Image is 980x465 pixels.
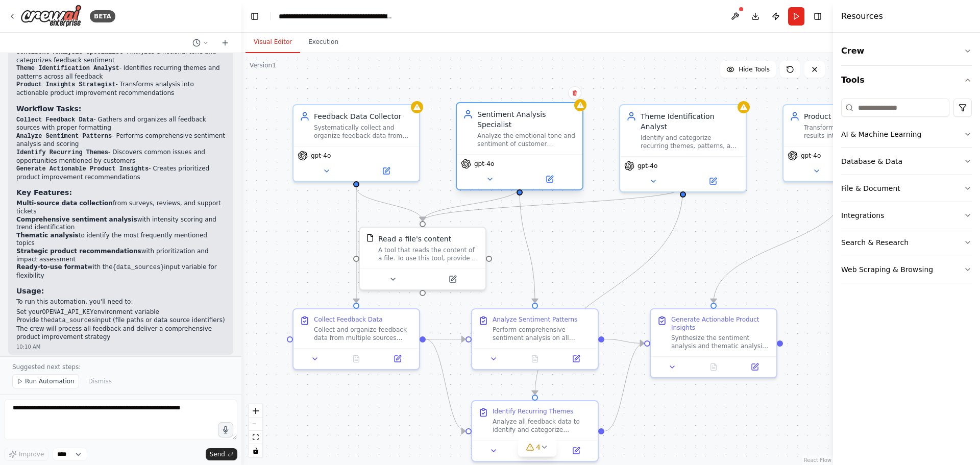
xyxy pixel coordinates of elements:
button: Crew [841,37,972,65]
button: zoom in [249,404,262,418]
strong: Thematic analysis [16,232,79,239]
g: Edge from 589feb9e-df61-48ef-af4a-9dcd011b4dad to 331fc459-1d76-475d-b975-190182d5d250 [418,187,688,221]
button: Send [206,448,237,460]
li: - Gathers and organizes all feedback sources with proper formatting [16,116,225,132]
g: Edge from 8d570056-c633-44aa-958c-2b3b3c9c97fd to 64403dcf-83e8-4977-9cf5-3227ab7adb41 [604,338,644,436]
span: Run Automation [25,377,75,385]
li: from surveys, reviews, and support tickets [16,200,225,215]
div: FileReadToolRead a file's contentA tool that reads the content of a file. To use this tool, provi... [359,227,486,290]
li: with the input variable for flexibility [16,263,225,280]
nav: breadcrumb [279,11,394,21]
div: Collect Feedback Data [314,315,383,324]
span: gpt-4o [474,160,494,168]
button: Search & Research [841,229,972,256]
div: A tool that reads the content of a file. To use this tool, provide a 'file_path' parameter with t... [378,246,479,262]
div: Feedback Data CollectorSystematically collect and organize feedback data from multiple sources in... [292,104,420,182]
li: - Transforms analysis into actionable product improvement recommendations [16,81,225,97]
strong: Ready-to-use format [16,263,88,271]
button: Integrations [841,202,972,229]
li: Provide the input (file paths or data source identifiers) [16,316,225,325]
g: Edge from 589feb9e-df61-48ef-af4a-9dcd011b4dad to 8d570056-c633-44aa-958c-2b3b3c9c97fd [530,187,688,395]
code: Theme Identification Analyst [16,65,119,72]
div: Analyze Sentiment PatternsPerform comprehensive sentiment analysis on all collected feedback data... [471,308,599,370]
div: Theme Identification AnalystIdentify and categorize recurring themes, patterns, and topics in cus... [619,104,747,192]
div: Synthesize the sentiment analysis and thematic analysis results to create concrete, prioritized p... [671,334,770,350]
a: React Flow attribution [804,457,831,463]
button: Delete node [568,86,581,100]
div: Product Insights StrategistTransform feedback analysis results into concrete, prioritized, and ac... [782,104,910,182]
g: Edge from df1bf539-e5cd-4e34-b218-27ce5e3f9fc9 to 89a1d0a4-b8a3-4a19-98d8-768be5f70b47 [514,187,540,303]
button: No output available [692,361,736,373]
code: OPENAI_API_KEY [42,309,94,316]
button: Hide Tools [720,61,776,78]
button: Open in side panel [684,175,742,187]
div: Analyze Sentiment Patterns [493,315,577,324]
li: The crew will process all feedback and deliver a comprehensive product improvement strategy [16,325,225,341]
button: Hide right sidebar [811,9,825,23]
span: gpt-4o [801,152,821,160]
button: toggle interactivity [249,444,262,457]
button: Open in side panel [737,361,772,373]
div: 10:10 AM [16,343,225,351]
div: Tools [841,94,972,291]
button: Execution [300,32,347,53]
strong: Comprehensive sentiment analysis [16,216,137,223]
div: Generate Actionable Product Insights [671,315,770,332]
span: gpt-4o [638,162,657,170]
li: to identify the most frequently mentioned topics [16,232,225,248]
div: BETA [90,10,115,22]
div: Generate Actionable Product InsightsSynthesize the sentiment analysis and thematic analysis resul... [650,308,777,378]
button: Open in side panel [380,353,415,365]
button: Open in side panel [424,273,481,285]
button: Switch to previous chat [188,37,213,49]
code: Analyze Sentiment Patterns [16,133,112,140]
li: with prioritization and impact assessment [16,248,225,263]
div: Transform feedback analysis results into concrete, prioritized, and actionable product improvemen... [804,124,903,140]
button: Visual Editor [246,32,300,53]
button: Improve [4,448,48,461]
button: Tools [841,66,972,94]
code: Generate Actionable Product Insights [16,165,149,173]
li: - Performs comprehensive sentiment analysis and scoring [16,132,225,149]
g: Edge from a5f8010e-ef1f-4998-8a2d-bef55477c818 to 89a1d0a4-b8a3-4a19-98d8-768be5f70b47 [426,334,465,345]
button: Web Scraping & Browsing [841,256,972,283]
img: FileReadTool [366,234,374,242]
div: Sentiment Analysis SpecialistAnalyze the emotional tone and sentiment of customer feedback to cat... [456,104,583,192]
div: Feedback Data Collector [314,111,413,121]
span: gpt-4o [311,152,331,160]
span: Improve [19,450,44,458]
button: fit view [249,431,262,444]
strong: Key Features: [16,188,72,197]
div: Analyze the emotional tone and sentiment of customer feedback to categorize responses as positive... [477,132,576,148]
div: Version 1 [250,61,276,69]
div: Collect Feedback DataCollect and organize feedback data from multiple sources including survey fi... [292,308,420,370]
button: No output available [335,353,378,365]
button: Open in side panel [558,445,594,457]
button: Start a new chat [217,37,233,49]
div: Identify Recurring ThemesAnalyze all feedback data to identify and categorize recurring themes, t... [471,400,599,462]
strong: Workflow Tasks: [16,105,81,113]
g: Edge from 6f796d61-db04-4de8-b0df-72f5ad739b1a to a5f8010e-ef1f-4998-8a2d-bef55477c818 [351,187,361,303]
p: Suggested next steps: [12,363,229,371]
button: Dismiss [83,374,117,388]
h4: Resources [841,10,883,22]
button: Hide left sidebar [248,9,262,23]
g: Edge from df1bf539-e5cd-4e34-b218-27ce5e3f9fc9 to 331fc459-1d76-475d-b975-190182d5d250 [418,187,525,221]
span: Send [210,450,225,458]
div: Analyze all feedback data to identify and categorize recurring themes, topics, and patterns. Look... [493,418,592,434]
span: Dismiss [88,377,112,385]
code: Product Insights Strategist [16,81,115,88]
strong: Usage: [16,287,44,295]
button: File & Document [841,175,972,202]
span: Hide Tools [739,65,770,74]
code: Collect Feedback Data [16,116,93,124]
li: Set your environment variable [16,308,225,317]
p: To run this automation, you'll need to: [16,298,225,306]
g: Edge from 75a79222-61b3-4c8e-9eab-8ead59767ff2 to 64403dcf-83e8-4977-9cf5-3227ab7adb41 [708,187,851,303]
div: React Flow controls [249,404,262,457]
button: zoom out [249,418,262,431]
button: 4 [518,438,557,457]
div: Theme Identification Analyst [641,111,740,132]
div: Collect and organize feedback data from multiple sources including survey files, review datasets,... [314,326,413,342]
div: Product Insights Strategist [804,111,903,121]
